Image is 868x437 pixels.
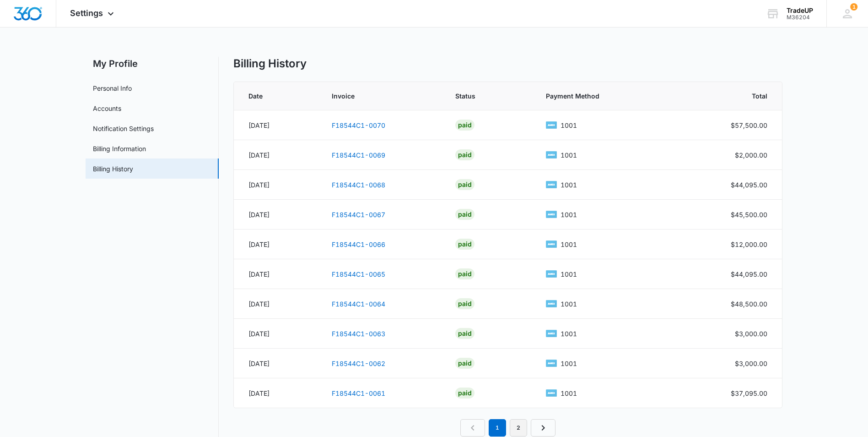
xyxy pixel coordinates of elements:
[680,378,782,408] td: $37,095.00
[787,14,813,21] div: account id
[332,360,385,367] a: F18544C1-0062
[561,388,577,398] span: brandLabels.amex ending with
[455,388,474,399] div: PAID
[332,270,385,278] a: F18544C1-0065
[234,200,321,229] td: [DATE]
[489,419,506,437] em: 1
[332,91,420,101] span: Invoice
[680,229,782,259] td: $12,000.00
[332,389,385,397] a: F18544C1-0061
[332,181,385,189] a: F18544C1-0068
[680,200,782,229] td: $45,500.00
[234,378,321,408] td: [DATE]
[93,83,132,93] a: Personal Info
[850,3,857,11] div: notifications count
[787,7,813,14] div: account name
[332,121,385,129] a: F18544C1-0070
[561,269,577,279] span: brandLabels.amex ending with
[561,299,577,309] span: brandLabels.amex ending with
[561,120,577,130] span: brandLabels.amex ending with
[332,300,385,308] a: F18544C1-0064
[455,358,474,369] div: PAID
[332,240,385,248] a: F18544C1-0066
[561,180,577,190] span: brandLabels.amex ending with
[455,209,474,220] div: PAID
[510,419,527,437] a: Page 2
[704,91,767,101] span: Total
[561,329,577,339] span: brandLabels.amex ending with
[680,110,782,140] td: $57,500.00
[546,91,656,101] span: Payment Method
[248,91,297,101] span: Date
[332,330,385,338] a: F18544C1-0063
[455,120,474,131] div: PAID
[332,151,385,159] a: F18544C1-0069
[680,259,782,289] td: $44,095.00
[561,359,577,368] span: brandLabels.amex ending with
[680,319,782,349] td: $3,000.00
[234,140,321,170] td: [DATE]
[561,150,577,160] span: brandLabels.amex ending with
[460,419,555,437] nav: Pagination
[680,140,782,170] td: $2,000.00
[93,124,154,133] a: Notification Settings
[70,8,103,18] span: Settings
[234,229,321,259] td: [DATE]
[233,57,307,71] h1: Billing History
[455,179,474,190] div: PAID
[234,289,321,319] td: [DATE]
[234,170,321,200] td: [DATE]
[86,57,219,71] h2: My Profile
[455,149,474,160] div: PAID
[455,268,474,279] div: PAID
[234,259,321,289] td: [DATE]
[455,298,474,309] div: PAID
[680,289,782,319] td: $48,500.00
[234,110,321,140] td: [DATE]
[332,211,385,218] a: F18544C1-0067
[93,104,121,113] a: Accounts
[234,349,321,378] td: [DATE]
[561,240,577,249] span: brandLabels.amex ending with
[680,349,782,378] td: $3,000.00
[680,170,782,200] td: $44,095.00
[234,319,321,349] td: [DATE]
[455,328,474,339] div: PAID
[93,144,146,153] a: Billing Information
[455,239,474,250] div: PAID
[850,3,857,11] span: 1
[455,91,511,101] span: Status
[531,419,555,437] a: Next Page
[561,210,577,219] span: brandLabels.amex ending with
[93,164,133,174] a: Billing History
